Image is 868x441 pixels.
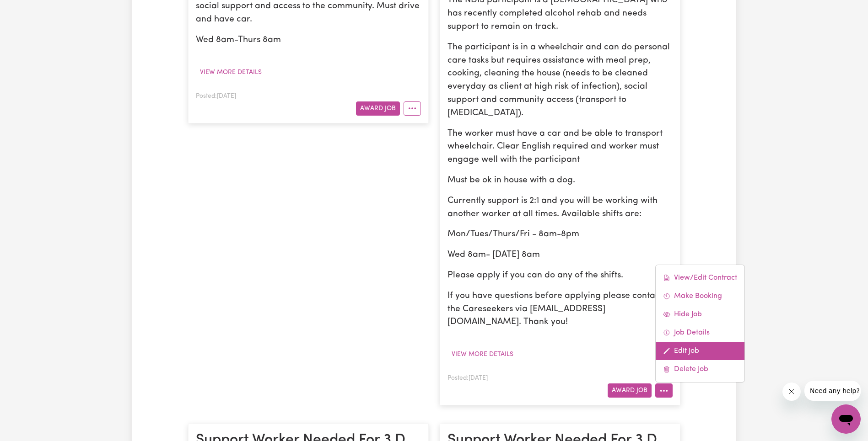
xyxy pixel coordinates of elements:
p: The participant is in a wheelchair and can do personal care tasks but requires assistance with me... [447,41,673,120]
p: Currently support is 2:1 and you will be working with another worker at all times. Available shif... [447,195,673,221]
iframe: Message from company [804,381,861,401]
a: View/Edit Contract [656,269,744,287]
div: More options [655,265,745,383]
button: More options [655,383,673,398]
button: Award Job [356,101,400,116]
a: Hide Job [656,305,744,324]
a: Make Booking [656,287,744,305]
p: Wed 8am- [DATE] 8am [447,249,673,262]
button: View more details [196,65,266,80]
button: View more details [447,347,518,361]
p: The worker must have a car and be able to transport wheelchair. Clear English required and worker... [447,128,673,167]
span: Posted: [DATE] [196,93,236,99]
a: Edit Job [656,342,744,360]
p: Mon/Tues/Thurs/Fri - 8am-8pm [447,228,673,241]
span: Posted: [DATE] [447,375,488,381]
iframe: Button to launch messaging window [831,404,861,434]
p: Please apply if you can do any of the shifts. [447,269,673,282]
button: More options [404,101,421,116]
a: Job Details [656,324,744,342]
p: Wed 8am-Thurs 8am [196,34,421,47]
button: Award Job [608,383,652,398]
iframe: Close message [782,383,801,401]
p: If you have questions before applying please contact the Careseekers via [EMAIL_ADDRESS][DOMAIN_N... [447,290,673,329]
p: Must be ok in house with a dog. [447,174,673,187]
a: Delete Job [656,360,744,378]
